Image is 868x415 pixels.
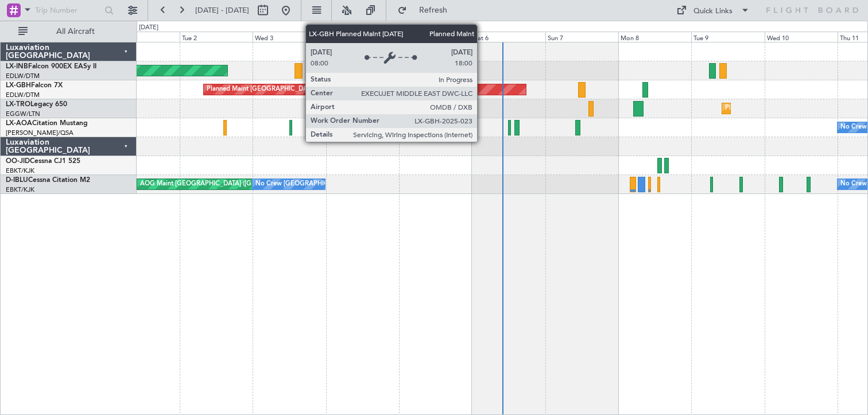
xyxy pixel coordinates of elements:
[6,177,28,184] span: D-IBLU
[6,101,30,108] span: LX-TRO
[107,32,180,42] div: Mon 1
[255,176,448,193] div: No Crew [GEOGRAPHIC_DATA] ([GEOGRAPHIC_DATA] National)
[6,63,96,70] a: LX-INBFalcon 900EX EASy II
[6,166,34,175] a: EBKT/KJK
[671,1,755,20] button: Quick Links
[13,22,125,41] button: All Aircraft
[6,82,63,89] a: LX-GBHFalcon 7X
[392,1,461,20] button: Refresh
[765,32,838,42] div: Wed 10
[30,28,121,36] span: All Aircraft
[6,63,28,70] span: LX-INB
[6,120,32,127] span: LX-AOA
[35,2,101,19] input: Trip Number
[326,32,399,42] div: Thu 4
[472,32,545,42] div: Sat 6
[139,23,158,33] div: [DATE]
[6,101,67,108] a: LX-TROLegacy 650
[545,32,618,42] div: Sun 7
[693,6,733,17] div: Quick Links
[6,120,88,127] a: LX-AOACitation Mustang
[618,32,691,42] div: Mon 8
[140,176,339,193] div: AOG Maint [GEOGRAPHIC_DATA] ([GEOGRAPHIC_DATA] National)
[6,129,73,137] a: [PERSON_NAME]/QSA
[6,82,31,89] span: LX-GBH
[6,158,80,165] a: OO-JIDCessna CJ1 525
[725,100,800,117] div: Planned Maint Dusseldorf
[399,32,472,42] div: Fri 5
[6,185,34,194] a: EBKT/KJK
[195,5,249,15] span: [DATE] - [DATE]
[329,119,458,136] div: No Crew [GEOGRAPHIC_DATA] (Dublin Intl)
[6,110,40,118] a: EGGW/LTN
[6,72,40,80] a: EDLW/DTM
[207,81,398,98] div: Planned Maint [GEOGRAPHIC_DATA] ([GEOGRAPHIC_DATA] Intl)
[6,177,90,184] a: D-IBLUCessna Citation M2
[180,32,253,42] div: Tue 2
[691,32,764,42] div: Tue 9
[6,158,30,165] span: OO-JID
[409,6,458,14] span: Refresh
[6,91,40,99] a: EDLW/DTM
[253,32,325,42] div: Wed 3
